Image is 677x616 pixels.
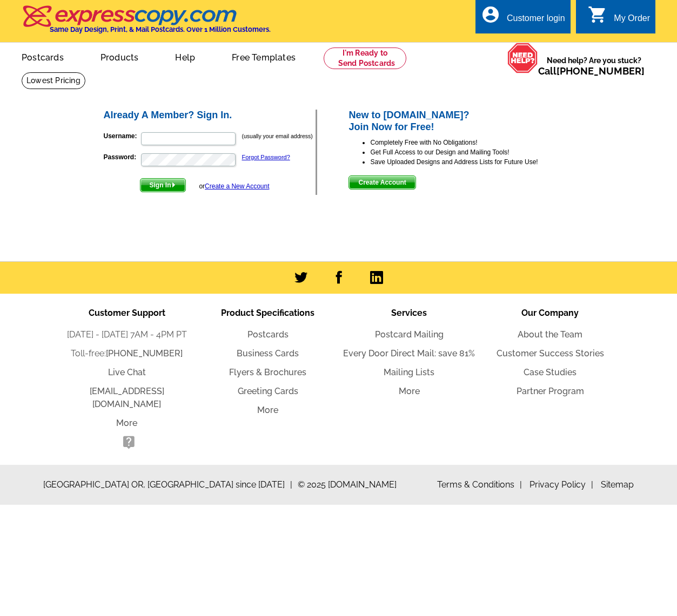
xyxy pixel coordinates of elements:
[507,13,565,29] div: Customer login
[242,133,313,139] small: (usually your email address)
[521,308,579,318] span: Our Company
[50,25,271,33] h4: Same Day Design, Print, & Mail Postcards. Over 1 Million Customers.
[529,479,593,490] a: Privacy Policy
[399,386,420,396] a: More
[89,308,165,318] span: Customer Support
[517,386,584,396] a: Partner Program
[524,367,577,377] a: Case Studies
[4,44,81,69] a: Postcards
[557,65,645,77] a: [PHONE_NUMBER]
[370,147,575,157] li: Get Full Access to our Design and Mailing Tools!
[104,110,316,121] h2: Already A Member? Sign In.
[171,182,176,187] img: button-next-arrow-white.png
[140,179,185,192] span: Sign In
[229,367,306,377] a: Flyers & Brochures
[437,479,522,490] a: Terms & Conditions
[349,176,415,189] span: Create Account
[497,348,604,358] a: Customer Success Stories
[104,152,140,162] label: Password:
[481,5,500,24] i: account_circle
[384,367,434,377] a: Mailing Lists
[370,157,575,167] li: Save Uploaded Designs and Address Lists for Future Use!
[116,418,137,428] a: More
[538,65,645,77] span: Call
[43,478,292,491] span: [GEOGRAPHIC_DATA] OR, [GEOGRAPHIC_DATA] since [DATE]
[104,131,140,141] label: Username:
[56,347,197,360] li: Toll-free:
[348,175,415,189] button: Create Account
[343,348,475,358] a: Every Door Direct Mail: save 81%
[238,386,298,396] a: Greeting Cards
[588,12,650,25] a: shopping_cart My Order
[601,479,634,490] a: Sitemap
[108,367,146,377] a: Live Chat
[370,138,575,147] li: Completely Free with No Obligations!
[56,328,197,341] li: [DATE] - [DATE] 7AM - 4PM PT
[90,386,164,409] a: [EMAIL_ADDRESS][DOMAIN_NAME]
[298,478,397,491] span: © 2025 [DOMAIN_NAME]
[481,12,565,25] a: account_circle Customer login
[518,329,582,340] a: About the Team
[588,5,607,24] i: shopping_cart
[205,182,269,190] a: Create a New Account
[106,348,183,358] a: [PHONE_NUMBER]
[242,154,290,160] a: Forgot Password?
[221,308,314,318] span: Product Specifications
[22,13,271,33] a: Same Day Design, Print, & Mail Postcards. Over 1 Million Customers.
[215,44,313,69] a: Free Templates
[375,329,444,340] a: Postcard Mailing
[614,13,650,29] div: My Order
[257,405,278,415] a: More
[83,44,156,69] a: Products
[538,55,650,77] span: Need help? Are you stuck?
[199,181,269,191] div: or
[158,44,212,69] a: Help
[348,110,575,133] h2: New to [DOMAIN_NAME]? Join Now for Free!
[247,329,289,340] a: Postcards
[391,308,427,318] span: Services
[237,348,299,358] a: Business Cards
[507,43,538,73] img: help
[140,178,186,192] button: Sign In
